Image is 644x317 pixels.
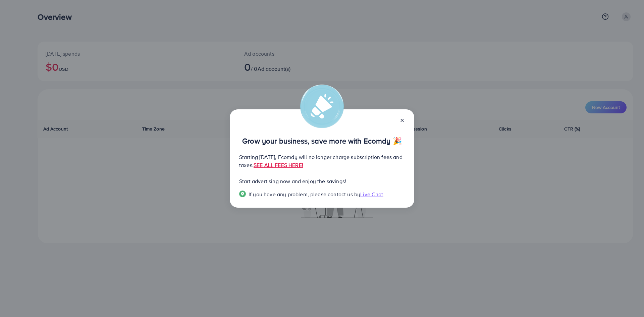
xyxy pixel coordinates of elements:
img: Popup guide [239,191,246,197]
a: SEE ALL FEES HERE! [254,161,303,169]
p: Start advertising now and enjoy the savings! [239,177,405,185]
p: Grow your business, save more with Ecomdy 🎉 [239,137,405,145]
span: If you have any problem, please contact us by [249,191,360,198]
p: Starting [DATE], Ecomdy will no longer charge subscription fees and taxes. [239,153,405,169]
span: Live Chat [360,191,383,198]
img: alert [300,85,344,128]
